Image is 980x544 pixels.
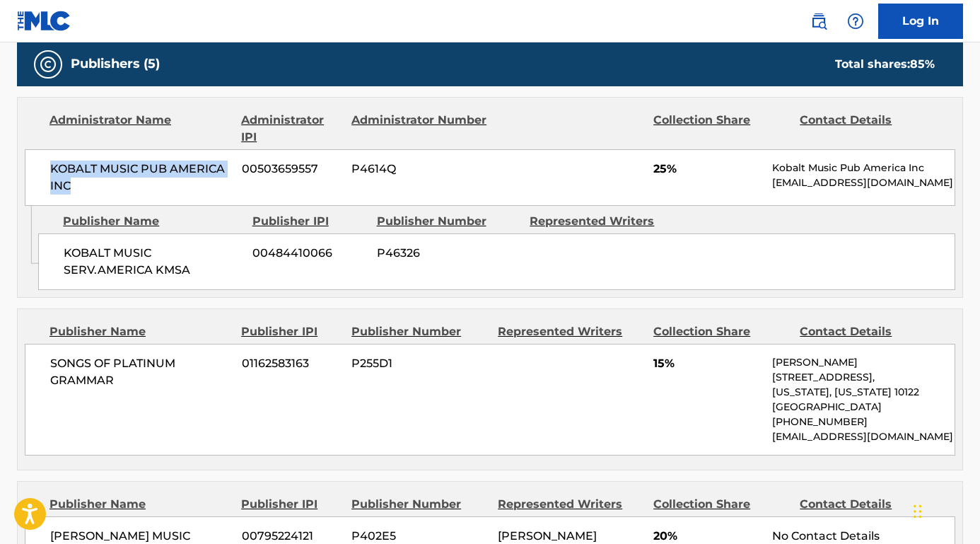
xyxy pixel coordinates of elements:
[909,476,980,544] div: Widget de chat
[772,385,955,400] p: [US_STATE], [US_STATE] 10122
[63,213,241,230] div: Publisher Name
[653,112,789,146] div: Collection Share
[653,355,762,372] span: 15%
[50,355,231,389] span: SONGS OF PLATINUM GRAMMAR
[772,429,955,444] p: [EMAIL_ADDRESS][DOMAIN_NAME]
[772,161,955,175] p: Kobalt Music Pub America Inc
[49,112,231,146] div: Administrator Name
[772,415,955,429] p: [PHONE_NUMBER]
[71,56,160,72] h5: Publishers (5)
[772,370,955,385] p: [STREET_ADDRESS],
[377,245,520,262] span: P46326
[64,245,242,279] span: KOBALT MUSIC SERV.AMERICA KMSA
[772,400,955,415] p: [GEOGRAPHIC_DATA]
[241,496,341,513] div: Publisher IPI
[17,11,71,31] img: MLC Logo
[498,496,643,513] div: Represented Writers
[241,323,341,340] div: Publisher IPI
[498,323,643,340] div: Represented Writers
[252,213,366,230] div: Publisher IPI
[242,355,342,372] span: 01162583163
[49,496,231,513] div: Publisher Name
[800,496,935,513] div: Contact Details
[530,213,672,230] div: Represented Writers
[351,355,487,372] span: P255D1
[909,476,980,544] iframe: Chat Widget
[910,57,935,71] span: 85 %
[50,161,231,195] span: KOBALT MUSIC PUB AMERICA INC
[653,161,762,178] span: 25%
[772,175,955,190] p: [EMAIL_ADDRESS][DOMAIN_NAME]
[242,161,342,178] span: 00503659557
[377,213,520,230] div: Publisher Number
[351,496,487,513] div: Publisher Number
[800,323,935,340] div: Contact Details
[841,7,870,35] div: Help
[653,323,789,340] div: Collection Share
[805,7,833,35] a: Public Search
[772,355,955,370] p: [PERSON_NAME]
[252,245,366,262] span: 00484410066
[49,323,231,340] div: Publisher Name
[810,13,827,30] img: search
[40,56,57,73] img: Publishers
[241,112,341,146] div: Administrator IPI
[878,4,963,39] a: Log In
[653,496,789,513] div: Collection Share
[351,161,487,178] span: P4614Q
[847,13,864,30] img: help
[835,56,935,73] div: Total shares:
[914,490,922,533] div: Glisser
[351,323,487,340] div: Publisher Number
[351,112,487,146] div: Administrator Number
[498,529,597,543] span: [PERSON_NAME]
[800,112,935,146] div: Contact Details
